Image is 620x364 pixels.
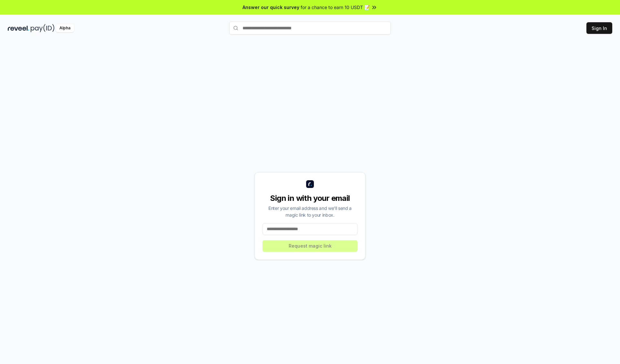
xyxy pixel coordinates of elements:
img: logo_small [306,180,314,188]
div: Enter your email address and we’ll send a magic link to your inbox. [263,205,357,218]
img: reveel_dark [8,24,29,32]
button: Sign In [586,22,612,34]
div: Alpha [56,24,74,32]
span: for a chance to earn 10 USDT 📝 [301,4,370,11]
img: pay_id [31,24,55,32]
span: Answer our quick survey [243,4,299,11]
div: Sign in with your email [263,193,357,203]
